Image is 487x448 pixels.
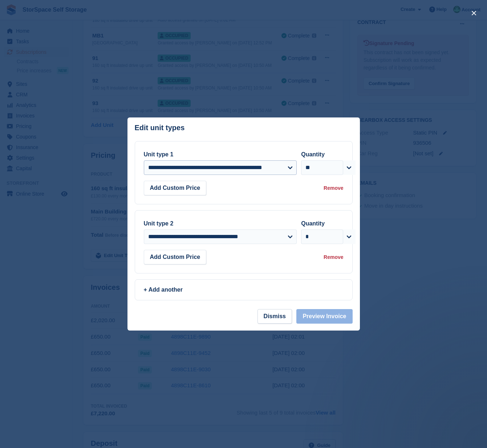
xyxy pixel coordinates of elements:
[135,124,185,132] p: Edit unit types
[144,285,344,294] div: + Add another
[301,220,325,227] label: Quantity
[468,7,480,19] button: close
[135,279,353,300] a: + Add another
[144,220,174,227] label: Unit type 2
[144,250,207,264] button: Add Custom Price
[144,151,174,157] label: Unit type 1
[144,181,207,195] button: Add Custom Price
[324,253,343,261] div: Remove
[324,184,343,192] div: Remove
[257,309,292,324] button: Dismiss
[296,309,352,324] button: Preview Invoice
[301,151,325,157] label: Quantity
